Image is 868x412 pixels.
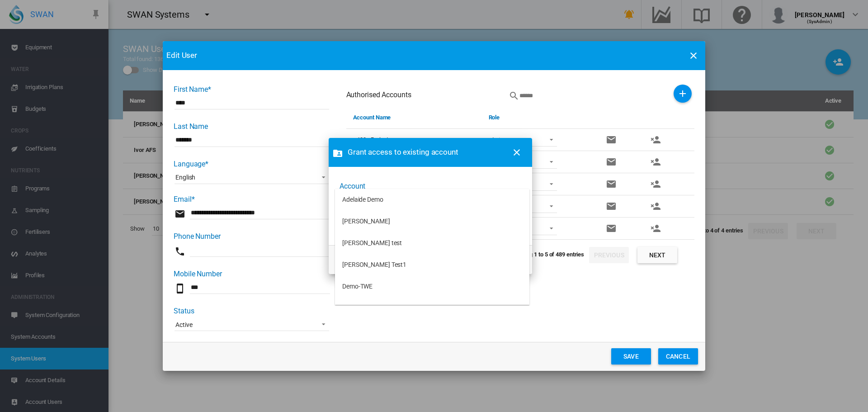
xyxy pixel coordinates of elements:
div: Demo-TWE [342,282,373,291]
div: [PERSON_NAME] Test1 [342,260,406,270]
div: [PERSON_NAME] [342,217,390,226]
div: School - Demo [342,304,382,313]
div: Adelaide Demo [342,195,383,204]
div: [PERSON_NAME] test [342,239,402,248]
